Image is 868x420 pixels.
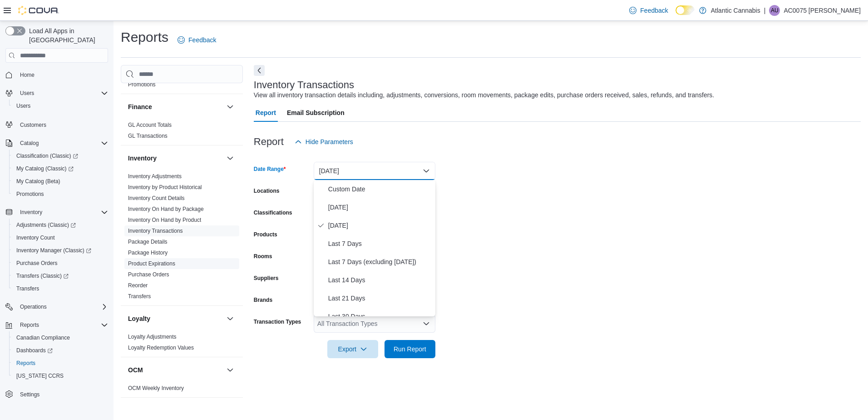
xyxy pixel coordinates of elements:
a: Promotions [128,81,156,88]
a: Settings [16,389,43,400]
button: Inventory Count [9,231,112,244]
span: Transfers (Classic) [13,270,108,281]
a: GL Account Totals [128,122,172,128]
p: AC0075 [PERSON_NAME] [784,5,861,16]
span: Feedback [188,35,216,45]
span: Last 7 Days [328,238,432,249]
button: Loyalty [128,314,223,323]
span: Operations [16,301,108,312]
span: Export [333,340,373,358]
span: Users [20,90,34,97]
span: Reports [13,358,108,369]
a: Purchase Orders [13,258,61,269]
div: Finance [121,120,243,145]
button: Finance [128,102,223,111]
span: Purchase Orders [16,260,58,267]
span: Inventory Adjustments [128,173,182,180]
a: Inventory Count [13,232,59,243]
button: Inventory [16,207,46,218]
p: Atlantic Cannabis [711,5,760,16]
span: Dashboards [13,345,108,356]
span: Transfers [13,283,108,294]
button: Reports [16,320,43,330]
span: Transfers (Classic) [16,272,69,280]
span: Email Subscription [287,104,345,122]
span: Promotions [16,190,44,198]
label: Date Range [254,165,286,173]
h3: Inventory [128,154,157,163]
span: Reports [20,321,39,329]
a: Loyalty Redemption Values [128,345,194,351]
span: Custom Date [328,184,432,195]
span: Inventory Count Details [128,195,185,202]
a: Feedback [174,31,220,49]
span: Home [16,69,108,80]
a: Transfers [13,283,43,294]
span: Package Details [128,238,168,245]
span: Dashboards [16,347,53,354]
label: Products [254,231,277,238]
a: Inventory Transactions [128,228,183,234]
button: Users [16,88,38,99]
span: My Catalog (Classic) [16,165,74,172]
span: My Catalog (Beta) [13,176,108,187]
a: Inventory On Hand by Package [128,206,204,212]
span: Promotions [13,189,108,200]
a: Home [16,70,38,80]
button: Run Report [385,340,435,358]
button: Operations [16,301,50,312]
span: Inventory Manager (Classic) [13,245,108,256]
a: Dashboards [9,344,112,357]
button: Transfers [9,282,112,295]
a: Feedback [626,1,671,20]
button: Hide Parameters [291,133,357,151]
button: Reports [2,319,112,331]
span: Hide Parameters [306,137,353,146]
a: Classification (Classic) [13,150,82,161]
a: Transfers (Classic) [9,270,112,282]
span: Loyalty Adjustments [128,333,177,340]
span: Reports [16,320,108,330]
span: Feedback [640,6,668,15]
a: Inventory On Hand by Product [128,217,201,223]
button: Settings [2,388,112,401]
button: Next [254,65,265,76]
a: GL Transactions [128,133,168,139]
span: Transfers [16,285,39,292]
span: Load All Apps in [GEOGRAPHIC_DATA] [25,26,108,45]
span: Inventory Count [16,234,55,241]
span: Customers [20,121,46,129]
span: Customers [16,119,108,130]
a: Canadian Compliance [13,332,74,343]
button: Catalog [2,137,112,150]
span: Last 21 Days [328,293,432,304]
span: GL Account Totals [128,121,172,129]
button: [DATE] [314,162,435,180]
span: Classification (Classic) [16,152,78,160]
a: My Catalog (Classic) [13,163,77,174]
span: Inventory On Hand by Product [128,216,201,224]
a: Promotions [13,189,48,200]
label: Rooms [254,253,272,260]
div: Select listbox [314,180,435,316]
span: Last 7 Days (excluding [DATE]) [328,256,432,267]
span: Inventory [16,207,108,218]
label: Suppliers [254,275,279,282]
button: Reports [9,357,112,370]
h3: OCM [128,365,143,375]
h3: Loyalty [128,314,150,323]
a: Package Details [128,239,168,245]
button: [US_STATE] CCRS [9,370,112,382]
a: Dashboards [13,345,56,356]
button: OCM [128,365,223,375]
button: Open list of options [423,320,430,327]
a: Reports [13,358,39,369]
span: Canadian Compliance [13,332,108,343]
a: Inventory Manager (Classic) [13,245,95,256]
span: Settings [20,391,39,398]
button: Export [327,340,378,358]
button: Catalog [16,138,42,149]
span: My Catalog (Classic) [13,163,108,174]
button: Customers [2,118,112,131]
span: Inventory Transactions [128,227,183,235]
